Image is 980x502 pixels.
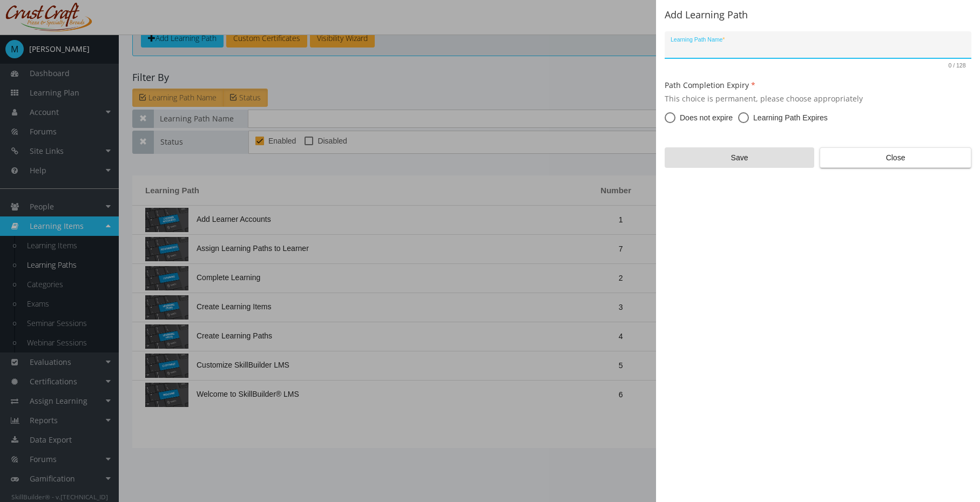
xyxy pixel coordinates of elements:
[749,112,828,123] span: Learning Path Expires
[665,10,971,21] h2: Add Learning Path
[948,63,965,69] mat-hint: 0 / 128
[674,148,805,167] span: Save
[829,148,962,167] span: Close
[675,112,733,123] span: Does not expire
[665,80,755,90] mat-label: Path Completion Expiry
[665,93,971,104] span: This choice is permanent, please choose appropriately
[820,147,971,168] button: Close
[665,147,814,168] button: Save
